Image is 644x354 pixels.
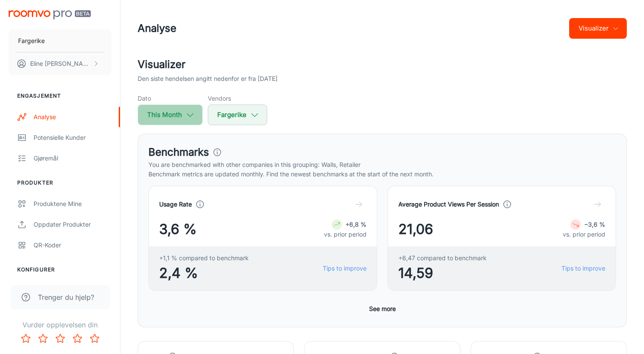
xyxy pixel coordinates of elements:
h4: Usage Rate [159,200,192,209]
button: Rate 5 star [86,330,103,347]
strong: +6,8 % [345,221,367,228]
button: Fargerike [208,105,267,125]
p: Eline [PERSON_NAME] [30,59,91,68]
p: Vurder opplevelsen din [7,320,113,330]
h4: Average Product Views Per Session [398,200,499,209]
h3: Benchmarks [148,145,209,160]
span: 14,59 [398,263,487,283]
span: 2,4 % [159,263,249,283]
p: vs. prior period [324,230,367,239]
button: Rate 4 star [69,330,86,347]
p: Den siste hendelsen angitt nedenfor er fra [DATE] [138,74,277,83]
button: Fargerike [9,30,111,52]
h2: Visualizer [138,57,627,72]
div: Produktene mine [34,199,111,209]
button: Eline [PERSON_NAME] [9,52,111,75]
span: +1,1 % compared to benchmark [159,253,249,263]
p: You are benchmarked with other companies in this grouping: Walls, Retailer [148,160,616,169]
button: Visualizer [569,18,627,39]
a: Tips to improve [561,264,605,273]
span: 3,6 % [159,219,197,240]
span: 21,06 [398,219,433,240]
button: Rate 1 star [17,330,34,347]
span: Trenger du hjelp? [38,292,94,302]
p: Benchmark metrics are updated monthly. Find the newest benchmarks at the start of the next month. [148,169,616,179]
img: Roomvo PRO Beta [9,10,91,19]
div: Oppdater produkter [34,220,111,229]
h1: Analyse [138,21,176,36]
a: Tips to improve [323,264,367,273]
button: Rate 3 star [52,330,69,347]
div: Potensielle kunder [34,133,111,142]
p: vs. prior period [563,230,605,239]
span: +6,47 compared to benchmark [398,253,487,263]
div: QR-koder [34,240,111,250]
div: Gjøremål [34,154,111,163]
button: Rate 2 star [34,330,52,347]
h5: Vendors [208,94,267,103]
div: Analyse [34,112,111,122]
button: This Month [138,105,203,125]
h5: Dato [138,94,203,103]
strong: −3,6 % [584,221,605,228]
p: Fargerike [18,36,45,46]
button: See more [366,301,399,317]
